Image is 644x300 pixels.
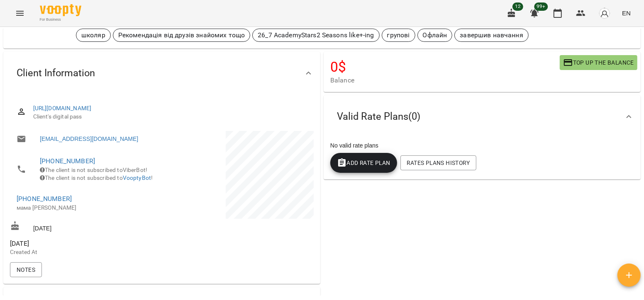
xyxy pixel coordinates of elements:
[17,195,72,203] a: [PHONE_NUMBER]
[622,9,631,17] span: EN
[3,52,320,94] div: Client Information
[40,167,147,173] span: The client is not subscribed to ViberBot!
[118,30,245,40] p: Рекомендація від друзів знайомих тощо
[330,58,560,75] h4: 0 $
[10,3,30,23] button: Menu
[460,30,523,40] p: завершив навчання
[123,174,151,181] a: VooptyBot
[417,29,453,42] div: Офлайн
[17,204,154,212] p: мама [PERSON_NAME]
[560,55,637,70] button: Top up the balance
[113,29,250,42] div: Рекомендація від друзів знайомих тощо
[512,2,523,11] span: 12
[33,105,92,111] a: [URL][DOMAIN_NAME]
[17,265,35,275] span: Notes
[337,110,420,123] span: Valid Rate Plans ( 0 )
[258,30,374,40] p: 26_7 AcademyStars2 Seasons like+-ing
[40,135,138,143] a: [EMAIL_ADDRESS][DOMAIN_NAME]
[330,153,397,173] button: Add Rate plan
[599,7,610,19] img: avatar_s.png
[40,174,153,181] span: The client is not subscribed to !
[10,262,42,277] button: Notes
[563,58,634,68] span: Top up the balance
[337,158,390,168] span: Add Rate plan
[40,17,81,22] span: For Business
[40,4,81,16] img: Voopty Logo
[252,29,379,42] div: 26_7 AcademyStars2 Seasons like+-ing
[81,30,105,40] p: школяр
[10,239,160,249] span: [DATE]
[454,29,529,42] div: завершив навчання
[33,113,307,121] span: Client's digital pass
[76,29,111,42] div: школяр
[329,140,636,151] div: No valid rate plans
[534,2,548,11] span: 99+
[330,75,560,85] span: Balance
[407,158,470,168] span: Rates Plans History
[400,155,476,170] button: Rates Plans History
[387,30,410,40] p: групові
[423,30,447,40] p: Офлайн
[17,67,95,80] span: Client Information
[619,5,634,21] button: EN
[8,219,162,235] div: [DATE]
[10,248,160,256] p: Created At
[382,29,415,42] div: групові
[324,95,641,138] div: Valid Rate Plans(0)
[40,157,95,165] a: [PHONE_NUMBER]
